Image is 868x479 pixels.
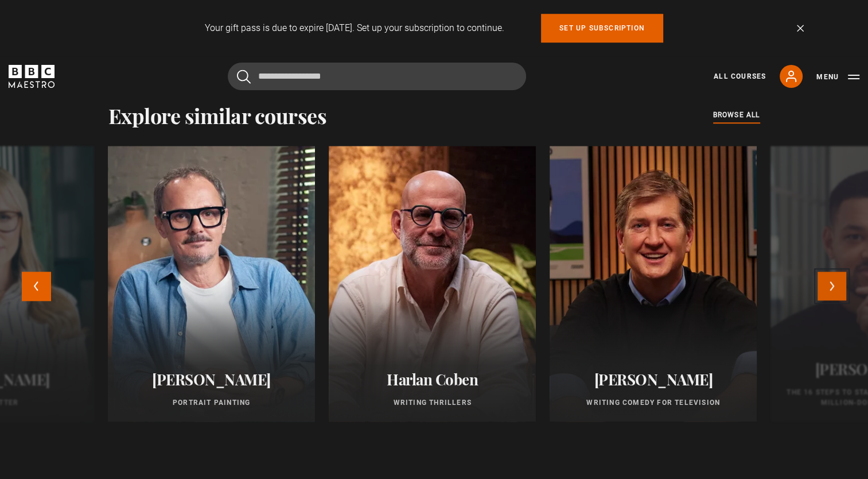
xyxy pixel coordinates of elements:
h2: [PERSON_NAME] [563,370,743,388]
button: Toggle navigation [816,71,859,83]
h2: [PERSON_NAME] [122,370,301,388]
h2: Harlan Coben [342,370,522,388]
a: All Courses [714,71,766,82]
p: Writing Comedy for Television [563,397,743,408]
a: Harlan Coben Writing Thrillers [329,146,536,422]
p: Your gift pass is due to expire [DATE]. Set up your subscription to continue. [205,21,504,35]
a: [PERSON_NAME] Portrait Painting [108,146,315,422]
span: browse all [713,109,760,121]
a: Set up subscription [541,14,663,43]
p: Writing Thrillers [342,397,522,408]
a: [PERSON_NAME] Writing Comedy for Television [550,146,757,422]
a: browse all [713,109,760,122]
svg: BBC Maestro [9,65,55,88]
h2: Explore similar courses [108,103,327,128]
p: Portrait Painting [122,397,301,408]
button: Submit the search query [237,69,251,84]
input: Search [228,63,526,90]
